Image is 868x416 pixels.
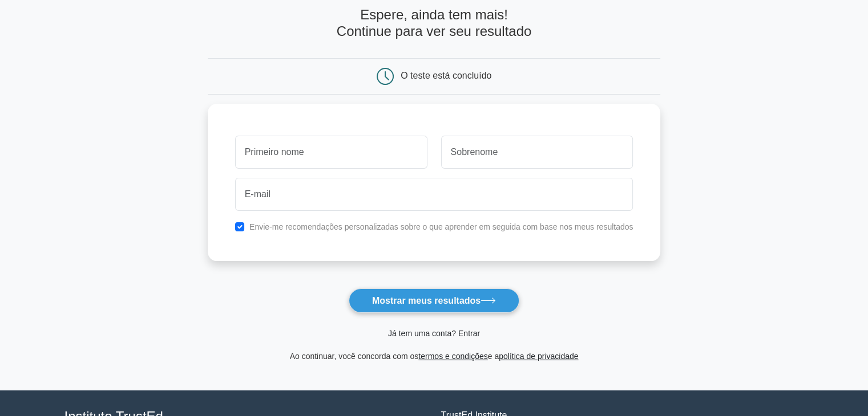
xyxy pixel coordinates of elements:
[349,288,519,313] button: Mostrar meus resultados
[401,71,491,80] font: O teste está concluído
[418,352,487,361] a: termos e condições
[388,329,480,338] a: Já tem uma conta? Entrar
[441,136,633,169] input: Sobrenome
[488,352,499,361] font: e a
[337,23,532,39] font: Continue para ver seu resultado
[499,352,578,361] a: política de privacidade
[235,136,427,169] input: Primeiro nome
[360,7,508,22] font: Espere, ainda tem mais!
[372,296,481,305] font: Mostrar meus resultados
[249,222,633,231] font: Envie-me recomendações personalizadas sobre o que aprender em seguida com base nos meus resultados
[235,178,633,211] input: E-mail
[290,352,419,361] font: Ao continuar, você concorda com os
